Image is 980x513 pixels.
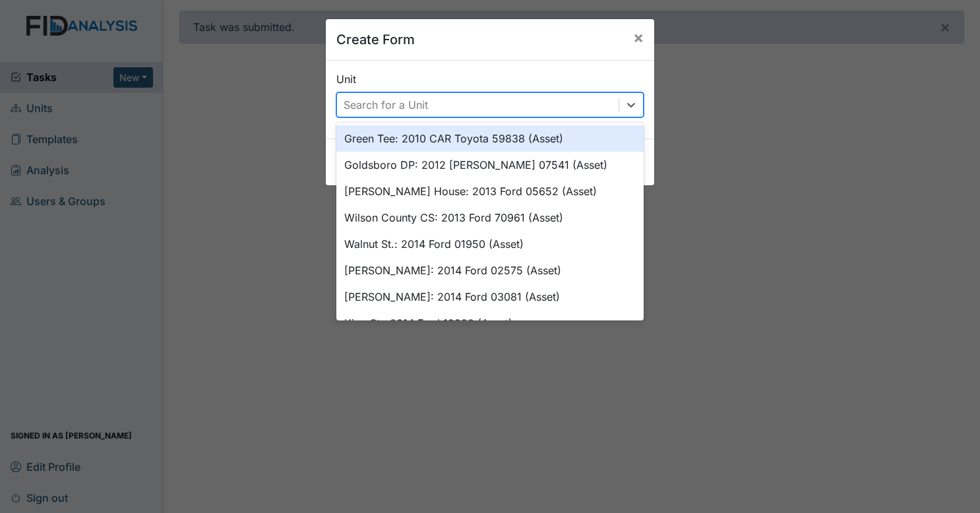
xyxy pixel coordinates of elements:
[344,97,428,113] div: Search for a Unit
[336,71,356,87] label: Unit
[633,28,644,47] span: ×
[336,284,644,310] div: [PERSON_NAME]: 2014 Ford 03081 (Asset)
[336,310,644,336] div: King St.: 2014 Ford 13332 (Asset)
[623,19,654,56] button: Close
[336,30,415,49] h5: Create Form
[336,231,644,257] div: Walnut St.: 2014 Ford 01950 (Asset)
[336,204,644,231] div: Wilson County CS: 2013 Ford 70961 (Asset)
[336,257,644,284] div: [PERSON_NAME]: 2014 Ford 02575 (Asset)
[336,178,644,204] div: [PERSON_NAME] House: 2013 Ford 05652 (Asset)
[336,152,644,178] div: Goldsboro DP: 2012 [PERSON_NAME] 07541 (Asset)
[336,125,644,152] div: Green Tee: 2010 CAR Toyota 59838 (Asset)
